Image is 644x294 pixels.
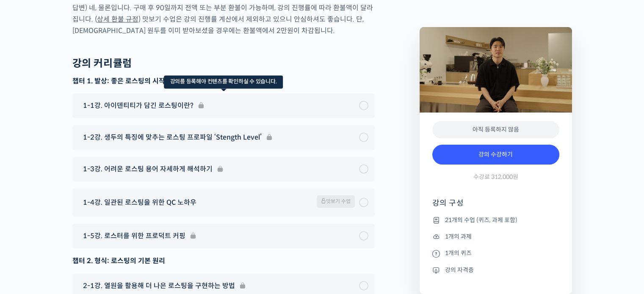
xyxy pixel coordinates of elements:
[432,145,559,165] a: 강의 수강하기
[432,121,559,138] div: 아직 등록하지 않음
[131,236,141,243] span: 설정
[109,224,163,245] a: 설정
[77,237,88,244] span: 대화
[473,173,518,181] span: 수강료 312,000원
[432,265,559,275] li: 강의 자격증
[432,248,559,258] li: 1개의 퀴즈
[72,255,375,267] div: 챕터 2. 형식: 로스팅의 기본 원리
[72,2,375,36] p: 답변) 네, 물론입니다. 구매 후 90일까지 전액 또는 부분 환불이 가능하며, 강의 진행률에 따라 환불액이 달라집니다. ( ) 맛보기 수업은 강의 진행률 계산에서 제외하고 있...
[432,198,559,215] h4: 강의 구성
[83,197,196,208] span: 1-4강. 일관된 로스팅을 위한 QC 노하우
[432,231,559,242] li: 1개의 과제
[79,195,368,210] a: 1-4강. 일관된 로스팅을 위한 QC 노하우 맛보기 수업
[27,236,32,243] span: 홈
[97,15,138,24] a: 상세 환불 규정
[72,58,132,70] h2: 강의 커리큘럼
[56,224,109,245] a: 대화
[317,195,355,208] span: 맛보기 수업
[72,77,375,86] h3: 챕터 1. 발상: 좋은 로스팅의 시작
[432,215,559,225] li: 21개의 수업 (퀴즈, 과제 포함)
[3,224,56,245] a: 홈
